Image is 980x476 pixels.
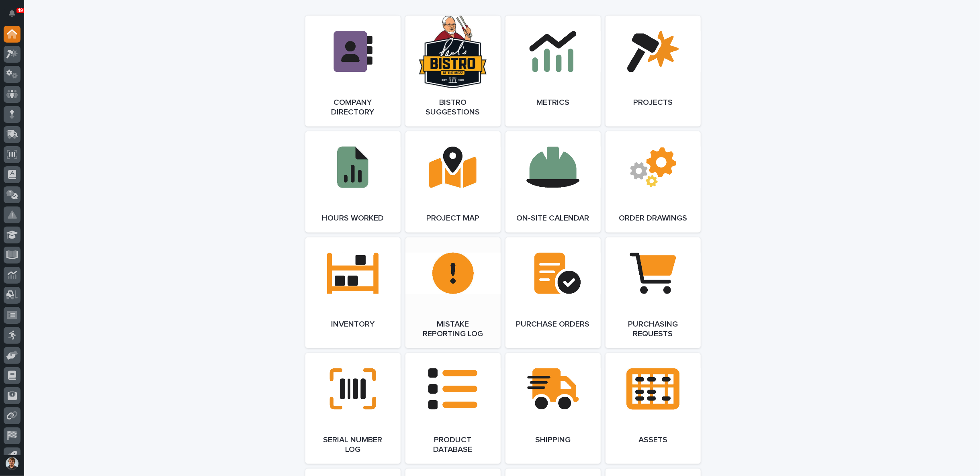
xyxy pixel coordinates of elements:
[606,16,701,127] a: Projects
[505,353,601,464] a: Shipping
[305,131,401,233] a: Hours Worked
[405,353,501,464] a: Product Database
[505,131,601,233] a: On-Site Calendar
[405,131,501,233] a: Project Map
[505,16,601,127] a: Metrics
[4,455,20,472] button: users-avatar
[405,237,501,348] a: Mistake Reporting Log
[505,237,601,348] a: Purchase Orders
[305,16,401,127] a: Company Directory
[405,16,501,127] a: Bistro Suggestions
[305,237,401,348] a: Inventory
[606,353,701,464] a: Assets
[606,131,701,233] a: Order Drawings
[10,10,20,22] div: Notifications49
[305,353,401,464] a: Serial Number Log
[18,8,23,13] p: 49
[4,5,20,22] button: Notifications
[606,237,701,348] a: Purchasing Requests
